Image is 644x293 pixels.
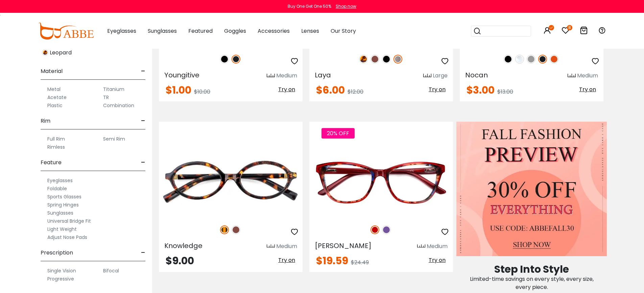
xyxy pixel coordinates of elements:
span: - [141,245,145,261]
span: Laya [315,70,331,80]
label: Semi Rim [103,135,125,143]
span: $10.00 [194,88,210,96]
img: Red Strauss - Acetate ,Universal Bridge Fit [309,146,453,218]
label: Acetate [47,93,67,101]
img: Red [371,225,379,234]
span: Accessories [258,27,290,35]
button: Try on [276,85,297,94]
img: Leopard [359,55,368,64]
span: Try on [579,86,596,93]
img: Black [382,55,391,64]
img: Black [504,55,512,64]
img: size ruler [267,244,275,249]
span: Try on [278,256,295,264]
span: $9.00 [166,253,194,268]
img: Black [220,55,229,64]
span: Try on [278,86,295,93]
span: $19.59 [316,253,348,268]
img: Clear [515,55,524,64]
span: Leopard [50,49,72,57]
img: Brown [371,55,379,64]
div: Medium [577,72,598,80]
label: Single Vision [47,267,76,275]
span: [PERSON_NAME] [315,241,372,250]
img: abbeglasses.com [38,23,94,40]
span: $12.00 [348,88,363,96]
img: Matte Black [538,55,547,64]
label: Adjust Nose Pads [47,233,87,241]
img: Leopard [42,49,48,56]
img: size ruler [423,73,431,78]
img: size ruler [417,244,425,249]
span: $13.00 [497,88,513,96]
span: Try on [429,256,446,264]
span: $1.00 [166,83,191,97]
div: Medium [427,242,448,250]
span: Featured [188,27,213,35]
label: Metal [47,85,61,93]
div: Shop now [336,3,356,9]
label: TR [103,93,109,101]
span: Nocan [465,70,488,80]
span: - [141,63,145,79]
span: $24.49 [351,259,369,266]
label: Eyeglasses [47,176,73,185]
label: Progressive [47,275,74,283]
span: Limited-time savings on every style, every size, every piece. [470,275,594,291]
label: Light Weight [47,225,77,233]
span: Knowledge [164,241,202,250]
div: Medium [276,72,297,80]
img: Purple [382,225,391,234]
span: $6.00 [316,83,345,97]
span: Lenses [301,27,319,35]
span: Our Story [331,27,356,35]
a: Shop now [332,3,356,9]
label: Universal Bridge Fit [47,217,91,225]
span: Eyeglasses [107,27,136,35]
img: Tortoise [220,225,229,234]
span: 20% OFF [321,128,355,139]
span: Rim [41,113,50,129]
span: Goggles [224,27,246,35]
button: Try on [276,256,297,265]
span: Sunglasses [148,27,177,35]
img: Brown [232,225,240,234]
div: Large [433,72,448,80]
span: $3.00 [467,83,495,97]
img: Tortoise Knowledge - Acetate ,Universal Bridge Fit [159,146,303,218]
img: size ruler [568,73,576,78]
label: Titanium [103,85,124,93]
img: Matte Black [232,55,240,64]
span: Feature [41,154,62,171]
label: Full Rim [47,135,65,143]
div: Medium [276,242,297,250]
img: Gun [393,55,402,64]
span: - [141,113,145,129]
button: Try on [577,85,598,94]
a: 8 [562,28,570,35]
span: Try on [429,86,446,93]
i: 8 [567,25,572,30]
button: Try on [427,85,448,94]
span: Youngitive [164,70,199,80]
img: size ruler [267,73,275,78]
img: Gray [527,55,535,64]
label: Plastic [47,101,63,109]
label: Spring Hinges [47,201,79,209]
label: Combination [103,101,134,109]
span: - [141,154,145,171]
span: Step Into Style [494,262,569,276]
span: Prescription [41,245,73,261]
div: Buy One Get One 50% [288,3,331,9]
label: Bifocal [103,267,119,275]
label: Sports Glasses [47,193,81,201]
button: Try on [427,256,448,265]
span: Material [41,63,63,79]
img: Orange [550,55,558,64]
img: Fall Fashion Sale [456,122,607,256]
label: Rimless [47,143,65,151]
label: Foldable [47,185,67,193]
label: Sunglasses [47,209,73,217]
